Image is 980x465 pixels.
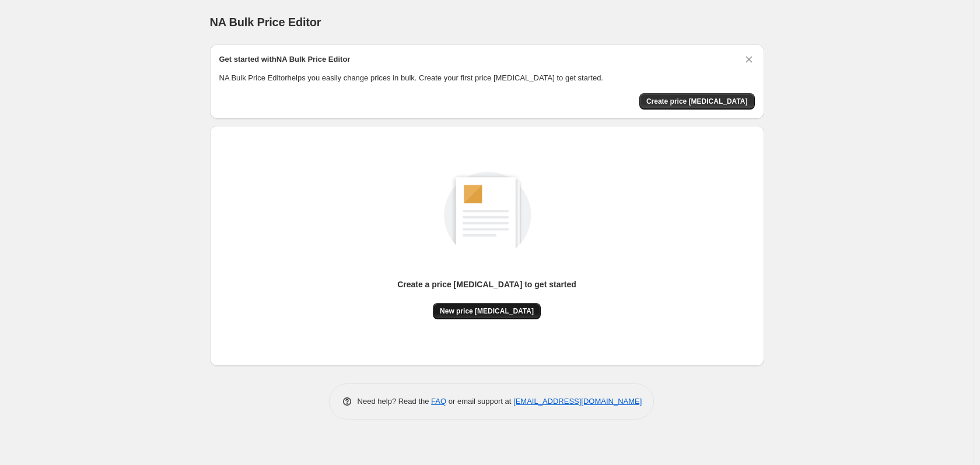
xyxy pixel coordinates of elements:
button: New price [MEDICAL_DATA] [433,303,541,319]
span: Create price [MEDICAL_DATA] [646,97,748,106]
h2: Get started with NA Bulk Price Editor [219,54,351,65]
p: NA Bulk Price Editor helps you easily change prices in bulk. Create your first price [MEDICAL_DAT... [219,72,755,84]
span: or email support at [446,397,513,406]
p: Create a price [MEDICAL_DATA] to get started [397,279,576,290]
span: NA Bulk Price Editor [210,16,321,29]
span: Need help? Read the [358,397,432,406]
a: [EMAIL_ADDRESS][DOMAIN_NAME] [513,397,642,406]
span: New price [MEDICAL_DATA] [440,307,534,316]
a: FAQ [431,397,446,406]
button: Dismiss card [743,54,755,65]
button: Create price change job [639,93,755,110]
